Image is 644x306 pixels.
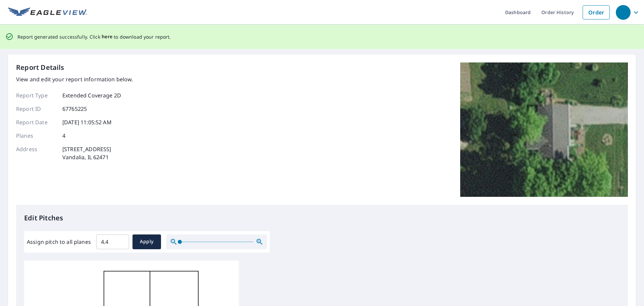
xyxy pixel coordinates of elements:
a: Order [583,5,610,19]
button: here [102,33,113,41]
p: 4 [62,132,65,140]
p: Report Type [16,91,56,99]
p: Report ID [16,105,56,113]
p: View and edit your report information below. [16,75,133,83]
p: Planes [16,132,56,140]
label: Assign pitch to all planes [27,238,91,246]
p: Edit Pitches [24,213,620,223]
span: Apply [138,237,156,246]
p: Report Details [16,62,64,73]
input: 00.0 [96,232,129,251]
p: 67765225 [62,105,87,113]
img: Top image [460,62,628,197]
p: [STREET_ADDRESS] Vandalia, IL 62471 [62,145,111,161]
p: Report generated successfully. Click to download your report. [17,33,171,41]
p: Address [16,145,56,161]
img: EV Logo [8,7,87,17]
p: Extended Coverage 2D [62,91,121,99]
p: [DATE] 11:05:52 AM [62,118,112,126]
p: Report Date [16,118,56,126]
button: Apply [132,234,161,249]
